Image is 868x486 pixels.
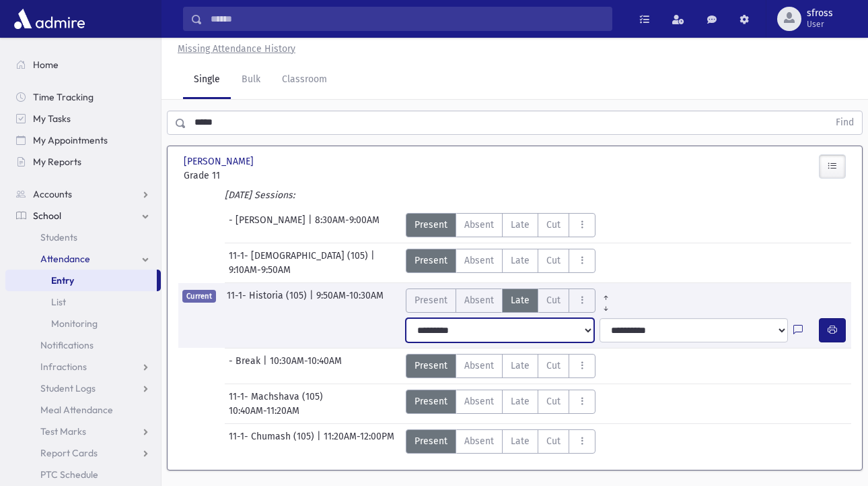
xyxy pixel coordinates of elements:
span: Accounts [33,188,72,200]
a: Accounts [5,183,161,205]
span: Present [414,359,447,373]
span: Test Marks [40,425,86,437]
div: AttTypes [406,390,595,414]
button: Find [828,111,862,134]
a: Classroom [271,61,338,99]
span: 11-1- Chumash (105) [229,429,317,454]
span: My Appointments [33,134,108,146]
span: PTC Schedule [40,468,98,481]
a: My Appointments [5,129,161,151]
a: Entry [5,270,157,291]
a: All Later [595,299,616,310]
span: Meal Attendance [40,404,113,416]
span: 10:30AM-10:40AM [270,354,342,378]
a: Student Logs [5,377,161,399]
a: Meal Attendance [5,399,161,421]
span: Late [511,293,530,307]
span: Present [414,253,447,268]
a: Missing Attendance History [172,43,295,55]
span: Absent [464,394,494,408]
a: All Prior [595,288,616,299]
div: AttTypes [406,354,595,378]
span: Absent [464,359,494,373]
span: Entry [51,274,74,286]
span: 11-1- Machshava (105) [229,390,326,404]
span: | [310,288,316,313]
span: Late [511,359,530,373]
span: My Tasks [33,113,71,125]
span: Infractions [40,361,87,373]
a: Report Cards [5,442,161,464]
span: Cut [546,293,560,307]
a: My Reports [5,151,161,173]
a: My Tasks [5,108,161,129]
span: School [33,210,61,222]
span: | [317,429,324,454]
span: Attendance [40,253,90,265]
div: AttTypes [406,249,595,273]
span: 10:40AM-11:20AM [229,404,299,418]
span: - Break [229,354,263,378]
span: [PERSON_NAME] [184,154,256,169]
span: Home [33,59,59,71]
span: 11:20AM-12:00PM [324,429,394,454]
span: Present [414,218,447,232]
a: Notifications [5,334,161,356]
span: Late [511,394,530,408]
span: Absent [464,293,494,307]
a: Monitoring [5,313,161,334]
span: User [807,19,833,30]
span: Report Cards [40,447,98,459]
a: Single [183,61,231,99]
span: Absent [464,434,494,448]
span: - [PERSON_NAME] [229,213,308,237]
span: 8:30AM-9:00AM [315,213,379,237]
span: Grade 11 [184,169,283,183]
span: Cut [546,434,560,448]
span: sfross [807,8,833,19]
span: | [371,249,377,263]
span: Notifications [40,339,94,351]
span: 11-1- Historia (105) [227,288,310,313]
span: My Reports [33,156,81,168]
input: Search [203,7,612,31]
span: Present [414,394,447,408]
span: List [51,296,66,308]
span: 9:10AM-9:50AM [229,263,291,277]
a: Infractions [5,356,161,377]
u: Missing Attendance History [178,43,295,55]
a: Home [5,54,161,75]
span: Cut [546,359,560,373]
span: Current [182,290,216,303]
img: AdmirePro [11,5,88,32]
a: Bulk [231,61,271,99]
span: Cut [546,394,560,408]
span: 9:50AM-10:30AM [316,288,384,313]
span: Late [511,253,530,268]
span: Monitoring [51,317,98,330]
span: Cut [546,218,560,232]
span: | [308,213,315,237]
span: Present [414,434,447,448]
span: Absent [464,218,494,232]
span: | [263,354,270,378]
i: [DATE] Sessions: [225,189,295,201]
a: Time Tracking [5,86,161,108]
span: Present [414,293,447,307]
span: Cut [546,253,560,268]
a: PTC Schedule [5,464,161,485]
span: Late [511,218,530,232]
div: AttTypes [406,429,595,454]
a: School [5,205,161,226]
span: Students [40,231,77,243]
a: Students [5,226,161,248]
a: Test Marks [5,421,161,442]
span: Student Logs [40,382,96,394]
a: Attendance [5,248,161,270]
span: Absent [464,253,494,268]
div: AttTypes [406,213,595,237]
a: List [5,291,161,313]
span: 11-1- [DEMOGRAPHIC_DATA] (105) [229,249,371,263]
div: AttTypes [406,288,616,313]
span: Time Tracking [33,91,94,103]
